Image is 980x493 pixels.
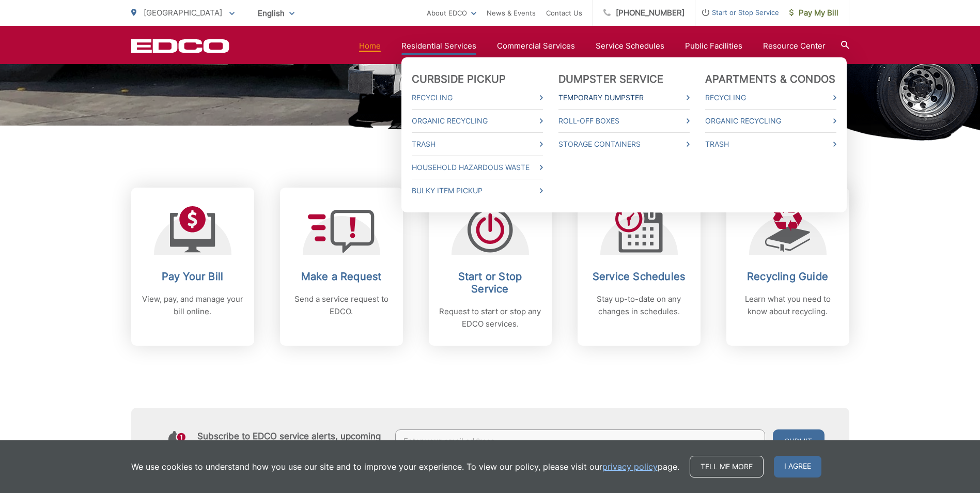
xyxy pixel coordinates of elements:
a: EDCD logo. Return to the homepage. [131,39,229,53]
a: Public Facilities [685,40,742,52]
a: Trash [705,138,836,150]
h2: Service Schedules [588,270,690,283]
a: Apartments & Condos [705,73,836,85]
h2: Start or Stop Service [439,270,541,295]
a: Organic Recycling [412,115,543,127]
a: Resource Center [763,40,826,52]
a: Organic Recycling [705,115,836,127]
a: Curbside Pickup [412,73,506,85]
a: Tell me more [690,456,764,477]
button: Submit [773,429,825,453]
a: Commercial Services [497,40,575,52]
a: Contact Us [546,7,582,19]
a: Household Hazardous Waste [412,161,543,174]
a: Recycling [705,91,836,104]
input: Enter your email address... [395,429,765,453]
p: Send a service request to EDCO. [290,293,393,318]
a: Service Schedules Stay up-to-date on any changes in schedules. [578,188,701,346]
a: Make a Request Send a service request to EDCO. [280,188,403,346]
a: News & Events [487,7,536,19]
p: Request to start or stop any EDCO services. [439,305,541,330]
a: Roll-Off Boxes [558,115,690,127]
h2: Make a Request [290,270,393,283]
a: Temporary Dumpster [558,91,690,104]
h2: Pay Your Bill [142,270,244,283]
p: View, pay, and manage your bill online. [142,293,244,318]
span: [GEOGRAPHIC_DATA] [144,8,222,18]
h4: Subscribe to EDCO service alerts, upcoming events & environmental news: [197,431,385,452]
span: Pay My Bill [789,7,838,19]
span: I agree [774,456,821,477]
a: Service Schedules [596,40,664,52]
a: privacy policy [602,460,658,473]
p: We use cookies to understand how you use our site and to improve your experience. To view our pol... [131,460,679,473]
a: Home [359,40,381,52]
a: Residential Services [401,40,476,52]
a: Recycling [412,91,543,104]
a: Recycling Guide Learn what you need to know about recycling. [726,188,849,346]
a: Trash [412,138,543,150]
h2: Recycling Guide [737,270,839,283]
a: Pay Your Bill View, pay, and manage your bill online. [131,188,254,346]
a: About EDCO [427,7,476,19]
a: Dumpster Service [558,73,664,85]
span: English [250,4,302,22]
p: Stay up-to-date on any changes in schedules. [588,293,690,318]
a: Bulky Item Pickup [412,184,543,197]
p: Learn what you need to know about recycling. [737,293,839,318]
a: Storage Containers [558,138,690,150]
